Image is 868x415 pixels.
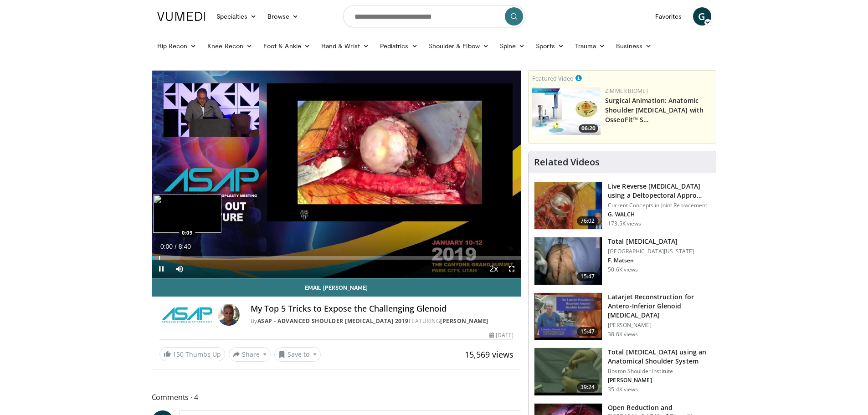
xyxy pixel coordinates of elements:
[608,220,641,227] p: 173.5K views
[577,216,599,225] span: 76:02
[152,278,521,297] a: Email [PERSON_NAME]
[608,348,710,366] h3: Total [MEDICAL_DATA] using an Anatomical Shoulder System
[170,260,189,278] button: Mute
[440,317,488,325] a: [PERSON_NAME]
[534,348,602,395] img: 38824_0000_3.png.150x105_q85_crop-smart_upscale.jpg
[157,12,205,21] img: VuMedi Logo
[605,87,649,95] a: Zimmer Biomet
[608,182,710,200] h3: Live Reverse [MEDICAL_DATA] using a Deltopectoral Appro…
[152,256,521,260] div: Progress Bar
[608,248,694,255] p: [GEOGRAPHIC_DATA][US_STATE]
[160,243,173,250] span: 0:00
[173,350,184,359] span: 150
[343,5,525,27] input: Search topics, interventions
[608,368,710,375] p: Boston Shoulder Institute
[608,377,710,384] p: [PERSON_NAME]
[577,272,599,281] span: 15:47
[608,211,710,218] p: G. WALCH
[503,260,521,278] button: Fullscreen
[579,124,598,133] span: 06:20
[251,304,514,314] h4: My Top 5 Tricks to Expose the Challenging Glenoid
[316,37,375,55] a: Hand & Wrist
[179,243,191,250] span: 8:40
[159,304,214,326] img: ASAP - Advanced Shoulder ArthroPlasty 2019
[229,347,271,362] button: Share
[611,37,657,55] a: Business
[534,182,602,230] img: 684033_3.png.150x105_q85_crop-smart_upscale.jpg
[465,349,514,360] span: 15,569 views
[494,37,530,55] a: Spine
[251,317,514,325] div: By FEATURING
[153,195,221,233] img: image.jpeg
[608,266,638,273] p: 50.6K views
[608,386,638,393] p: 35.4K views
[274,347,321,362] button: Save to
[577,383,599,392] span: 39:24
[489,331,514,339] div: [DATE]
[202,37,258,55] a: Knee Recon
[693,7,711,26] a: G
[423,37,494,55] a: Shoulder & Elbow
[534,293,602,340] img: 38708_0000_3.png.150x105_q85_crop-smart_upscale.jpg
[608,322,710,329] p: [PERSON_NAME]
[608,257,694,264] p: F. Matsen
[532,87,601,135] a: 06:20
[175,243,177,250] span: /
[218,304,240,326] img: Avatar
[152,37,202,55] a: Hip Recon
[605,96,704,124] a: Surgical Animation: Anatomic Shoulder [MEDICAL_DATA] with OsseoFit™ S…
[152,260,170,278] button: Pause
[532,74,574,82] small: Featured Video
[650,7,688,26] a: Favorites
[159,347,225,361] a: 150 Thumbs Up
[534,237,602,285] img: 38826_0000_3.png.150x105_q85_crop-smart_upscale.jpg
[608,292,710,320] h3: Latarjet Reconstruction for Antero-Inferior Glenoid [MEDICAL_DATA]
[534,348,710,396] a: 39:24 Total [MEDICAL_DATA] using an Anatomical Shoulder System Boston Shoulder Institute [PERSON_...
[608,331,638,338] p: 38.6K views
[262,7,304,26] a: Browse
[608,202,710,209] p: Current Concepts in Joint Replacement
[484,260,503,278] button: Playback Rate
[375,37,423,55] a: Pediatrics
[532,87,601,135] img: 84e7f812-2061-4fff-86f6-cdff29f66ef4.150x105_q85_crop-smart_upscale.jpg
[530,37,570,55] a: Sports
[608,237,694,246] h3: Total [MEDICAL_DATA]
[152,71,521,278] video-js: Video Player
[211,7,262,26] a: Specialties
[257,317,409,325] a: ASAP - Advanced Shoulder [MEDICAL_DATA] 2019
[534,157,600,168] h4: Related Videos
[534,292,710,341] a: 15:47 Latarjet Reconstruction for Antero-Inferior Glenoid [MEDICAL_DATA] [PERSON_NAME] 38.6K views
[570,37,611,55] a: Trauma
[152,391,522,403] span: Comments 4
[534,237,710,285] a: 15:47 Total [MEDICAL_DATA] [GEOGRAPHIC_DATA][US_STATE] F. Matsen 50.6K views
[577,327,599,336] span: 15:47
[258,37,316,55] a: Foot & Ankle
[534,182,710,230] a: 76:02 Live Reverse [MEDICAL_DATA] using a Deltopectoral Appro… Current Concepts in Joint Replacem...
